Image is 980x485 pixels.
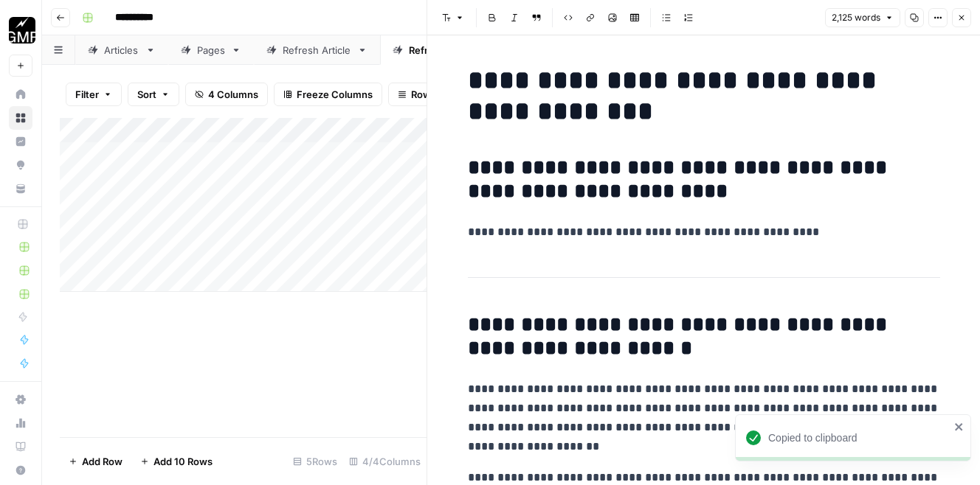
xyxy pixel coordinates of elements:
[254,35,380,65] a: Refresh Article
[297,87,373,102] span: Freeze Columns
[104,43,139,57] div: Articles
[287,450,343,473] div: 5 Rows
[283,43,351,57] div: Refresh Article
[197,43,225,57] div: Pages
[9,388,32,411] a: Settings
[388,83,474,106] button: Row Height
[832,11,880,24] span: 2,125 words
[128,83,179,106] button: Sort
[9,106,32,130] a: Browse
[9,130,32,153] a: Insights
[9,153,32,177] a: Opportunities
[380,35,499,65] a: Refresh Page
[9,17,35,43] img: Growth Marketing Pro Logo
[825,8,900,27] button: 2,125 words
[274,83,382,106] button: Freeze Columns
[411,87,464,102] span: Row Height
[168,35,254,65] a: Pages
[60,450,131,473] button: Add Row
[66,83,122,106] button: Filter
[9,411,32,435] a: Usage
[9,12,32,49] button: Workspace: Growth Marketing Pro
[9,83,32,106] a: Home
[131,450,221,473] button: Add 10 Rows
[153,454,213,469] span: Add 10 Rows
[9,458,32,482] button: Help + Support
[137,87,156,102] span: Sort
[409,43,470,57] div: Refresh Page
[75,35,168,65] a: Articles
[768,430,950,445] div: Copied to clipboard
[75,87,99,102] span: Filter
[185,83,268,106] button: 4 Columns
[82,454,122,469] span: Add Row
[208,87,258,102] span: 4 Columns
[9,435,32,458] a: Learning Hub
[343,450,427,473] div: 4/4 Columns
[9,177,32,200] a: Your Data
[954,421,965,433] button: close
